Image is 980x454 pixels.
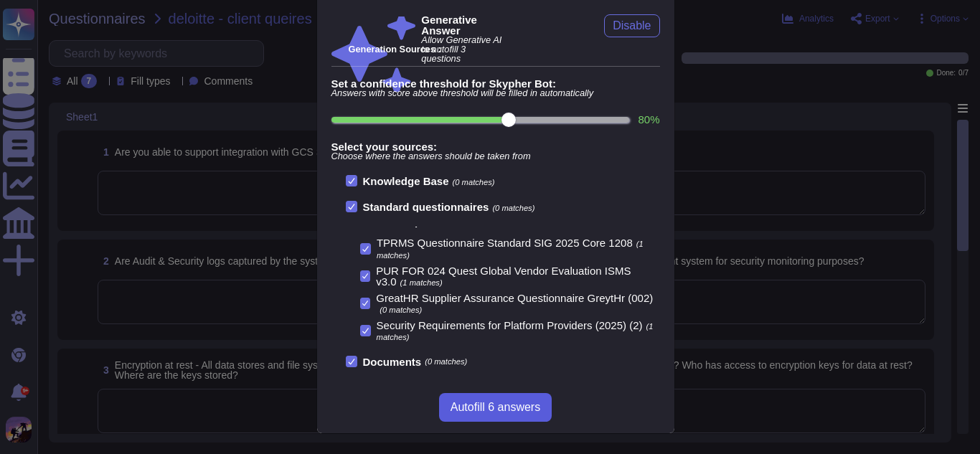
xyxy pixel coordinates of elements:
[439,393,552,422] button: Autofill 6 answers
[349,44,441,55] b: Generation Sources :
[377,237,633,249] span: TPRMS Questionnaire Standard SIG 2025 Core 1208
[604,14,659,37] button: Disable
[421,14,506,36] b: Generative Answer
[421,36,506,63] span: Allow Generative AI to autofill 3 questions
[377,240,644,259] span: (1 matches)
[380,306,422,314] span: (0 matches)
[453,178,495,186] span: (0 matches)
[377,319,643,331] span: Security Requirements for Platform Providers (2025) (2)
[451,402,540,413] span: Autofill 6 answers
[491,218,534,227] span: (3 matches)
[331,152,660,161] span: Choose where the answers should be taken from
[376,265,631,288] span: PUR FOR 024 Quest Global Vendor Evaluation ISMS v3.0
[363,201,489,213] b: Standard questionnaires
[638,114,659,125] label: 80 %
[376,292,653,304] span: GreatHR Supplier Assurance Questionnaire GreytHr (002)
[613,20,651,32] span: Disable
[331,141,660,152] b: Select your sources:
[425,358,467,366] span: (0 matches)
[363,175,449,187] b: Knowledge Base
[331,78,660,89] b: Set a confidence threshold for Skypher Bot:
[400,278,443,287] span: (1 matches)
[363,356,422,367] b: Documents
[331,89,660,98] span: Answers with score above threshold will be filled in automatically
[492,204,534,212] span: (0 matches)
